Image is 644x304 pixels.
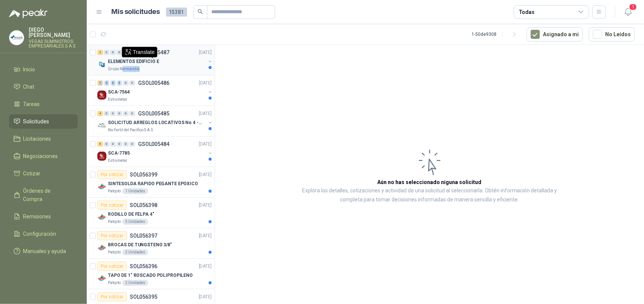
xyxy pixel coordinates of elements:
[108,150,130,157] p: SCA-7785
[9,227,78,241] a: Configuración
[199,141,212,148] p: [DATE]
[104,50,109,55] div: 0
[97,201,127,210] div: Por cotizar
[122,188,148,194] div: 1 Unidades
[129,80,135,86] div: 0
[9,209,78,224] a: Remisiones
[108,249,121,255] p: Patojito
[108,158,127,164] p: Estrumetal
[97,182,106,191] img: Company Logo
[9,9,48,18] img: Logo peakr
[199,232,212,240] p: [DATE]
[112,6,160,17] h1: Mis solicitudes
[130,233,157,238] p: SOL056397
[23,83,35,91] span: Chat
[97,141,103,147] div: 5
[117,80,122,86] div: 0
[117,111,122,116] div: 0
[9,114,78,129] a: Solicitudes
[23,65,35,74] span: Inicio
[87,228,215,259] a: Por cotizarSOL056397[DATE] Company LogoBROCAS DE TUNGSTENO 3/8"Patojito2 Unidades
[108,58,159,65] p: ELEMENTOS EDIFICIO E
[108,119,202,126] p: SOLICITUD ARREGLOS LOCATIVOS No 4 - PICHINDE
[527,27,583,41] button: Asignado a mi
[9,132,78,146] a: Licitaciones
[122,280,148,286] div: 2 Unidades
[29,39,78,48] p: VEGAS SUMINISTROS EMPRESARIALES S A S
[199,293,212,301] p: [DATE]
[123,80,129,86] div: 0
[110,80,116,86] div: 0
[110,111,116,116] div: 0
[199,49,212,56] p: [DATE]
[130,203,157,208] p: SOL056398
[97,213,106,222] img: Company Logo
[87,167,215,198] a: Por cotizarSOL056399[DATE] Company LogoSINTESOLDA RAPIDO PEGANTE EPOXICOPatojito1 Unidades
[87,259,215,289] a: Por cotizarSOL056396[DATE] Company LogoTAPO DE 1" ROSCADO POLIPROPILENOPatojito2 Unidades
[97,292,127,301] div: Por cotizar
[104,141,109,147] div: 0
[138,111,169,116] p: GSOL005485
[138,80,169,86] p: GSOL005486
[97,243,106,252] img: Company Logo
[519,8,535,16] div: Todas
[9,80,78,94] a: Chat
[97,60,106,69] img: Company Logo
[9,31,24,45] img: Company Logo
[9,149,78,163] a: Negociaciones
[621,5,635,19] button: 1
[629,3,637,11] span: 1
[23,117,49,126] span: Solicitudes
[97,48,213,72] a: 2 0 0 0 0 0 GSOL005487[DATE] Company LogoELEMENTOS EDIFICIO EGrupo Normandía
[23,230,57,238] span: Configuración
[97,274,106,283] img: Company Logo
[97,140,213,164] a: 5 0 0 0 0 0 GSOL005484[DATE] Company LogoSCA-7785Estrumetal
[87,198,215,228] a: Por cotizarSOL056398[DATE] Company LogoRODILLO DE FELPA 4"Patojito5 Unidades
[23,135,51,143] span: Licitaciones
[108,188,121,194] p: Patojito
[29,27,78,38] p: DIEGO [PERSON_NAME]
[117,50,122,55] div: 0
[23,247,66,255] span: Manuales y ayuda
[123,111,129,116] div: 0
[23,169,41,178] span: Cotizar
[97,170,127,179] div: Por cotizar
[199,110,212,117] p: [DATE]
[130,264,157,269] p: SOL056396
[9,62,78,77] a: Inicio
[138,141,169,147] p: GSOL005484
[97,80,103,86] div: 1
[123,141,129,147] div: 0
[97,262,127,271] div: Por cotizar
[122,249,148,255] div: 2 Unidades
[97,91,106,100] img: Company Logo
[198,9,203,14] span: search
[23,100,40,108] span: Tareas
[9,184,78,206] a: Órdenes de Compra
[129,141,135,147] div: 0
[589,27,635,41] button: No Leídos
[290,186,569,204] p: Explora los detalles, cotizaciones y actividad de una solicitud al seleccionarla. Obtén informaci...
[97,111,103,116] div: 4
[199,263,212,270] p: [DATE]
[97,121,106,130] img: Company Logo
[104,111,109,116] div: 0
[108,280,121,286] p: Patojito
[108,97,127,103] p: Estrumetal
[130,172,157,177] p: SOL056399
[199,80,212,87] p: [DATE]
[108,241,172,249] p: BROCAS DE TUNGSTENO 3/8"
[199,171,212,178] p: [DATE]
[23,187,71,203] span: Órdenes de Compra
[23,212,51,221] span: Remisiones
[472,28,521,40] div: 1 - 50 de 9308
[378,178,482,186] h3: Aún no has seleccionado niguna solicitud
[117,141,122,147] div: 0
[23,152,58,160] span: Negociaciones
[9,244,78,258] a: Manuales y ayuda
[108,66,140,72] p: Grupo Normandía
[9,97,78,111] a: Tareas
[97,152,106,161] img: Company Logo
[110,50,116,55] div: 0
[97,109,213,133] a: 4 0 0 0 0 0 GSOL005485[DATE] Company LogoSOLICITUD ARREGLOS LOCATIVOS No 4 - PICHINDERio Fertil d...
